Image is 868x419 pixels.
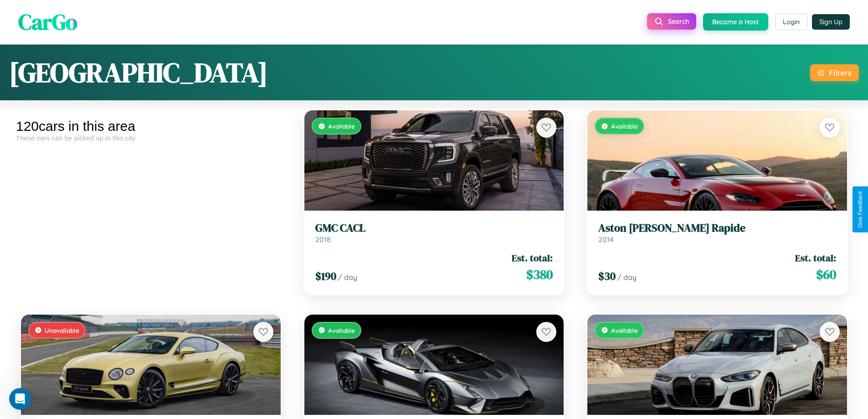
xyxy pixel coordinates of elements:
[795,251,836,264] span: Est. total:
[45,326,79,334] span: Unavailable
[328,122,355,130] span: Available
[315,269,336,284] span: $ 190
[16,134,286,142] div: These cars can be picked up in this city.
[16,119,286,134] div: 120 cars in this area
[598,222,836,244] a: Aston [PERSON_NAME] Rapide2014
[816,265,836,284] span: $ 60
[315,222,553,244] a: GMC CACL2018
[647,13,696,30] button: Search
[338,273,357,282] span: / day
[18,7,77,37] span: CarGo
[775,14,807,30] button: Login
[857,191,863,228] div: Give Feedback
[598,235,614,244] span: 2014
[9,54,268,91] h1: [GEOGRAPHIC_DATA]
[611,326,638,334] span: Available
[315,235,331,244] span: 2018
[512,251,553,264] span: Est. total:
[703,13,768,31] button: Become a Host
[598,222,836,235] h3: Aston [PERSON_NAME] Rapide
[9,388,31,410] iframe: Intercom live chat
[611,122,638,130] span: Available
[598,269,616,284] span: $ 30
[810,64,859,81] button: Filters
[829,68,852,78] div: Filters
[812,14,850,30] button: Sign Up
[617,273,637,282] span: / day
[526,265,553,284] span: $ 380
[315,222,553,235] h3: GMC CACL
[328,326,355,334] span: Available
[668,17,689,26] span: Search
